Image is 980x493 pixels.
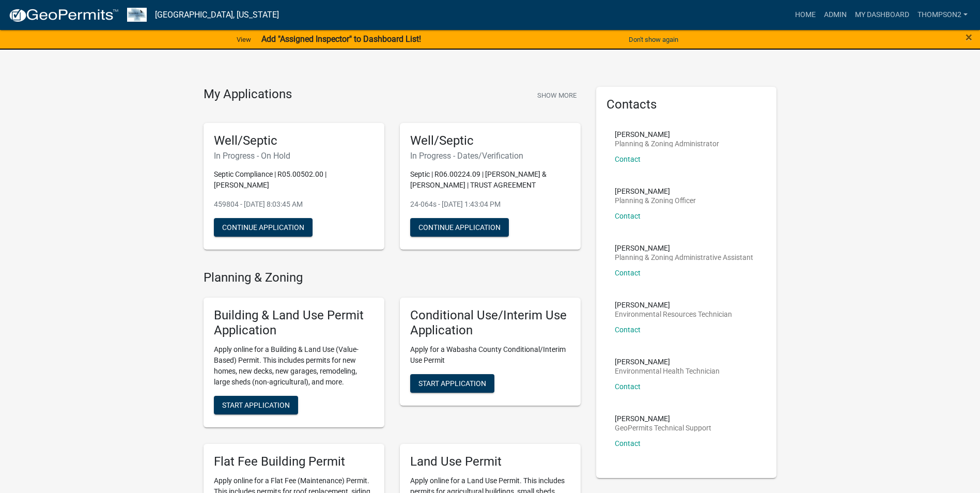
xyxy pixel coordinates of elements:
[820,5,851,25] a: Admin
[615,326,641,334] a: Contact
[410,199,570,210] p: 24-064s - [DATE] 1:43:04 PM
[615,140,719,147] p: Planning & Zoning Administrator
[155,6,279,24] a: [GEOGRAPHIC_DATA], [US_STATE]
[214,169,374,191] p: Septic Compliance | R05.00502.00 | [PERSON_NAME]
[214,396,298,414] button: Start Application
[214,344,374,388] p: Apply online for a Building & Land Use (Value-Based) Permit. This includes permits for new homes,...
[214,218,313,237] button: Continue Application
[410,454,570,469] h5: Land Use Permit
[204,270,581,285] h4: Planning & Zoning
[410,374,494,393] button: Start Application
[204,87,292,102] h4: My Applications
[533,87,581,104] button: Show More
[615,358,720,365] p: [PERSON_NAME]
[214,199,374,210] p: 459804 - [DATE] 8:03:45 AM
[966,31,972,43] button: Close
[410,344,570,366] p: Apply for a Wabasha County Conditional/Interim Use Permit
[214,133,374,148] h5: Well/Septic
[410,133,570,148] h5: Well/Septic
[615,382,641,391] a: Contact
[625,31,682,48] button: Don't show again
[851,5,913,25] a: My Dashboard
[127,8,147,22] img: Wabasha County, Minnesota
[261,34,421,44] strong: Add "Assigned Inspector" to Dashboard List!
[410,169,570,191] p: Septic | R06.00224.09 | [PERSON_NAME] & [PERSON_NAME] | TRUST AGREEMENT
[913,5,972,25] a: Thompson2
[615,188,696,195] p: [PERSON_NAME]
[615,424,711,432] p: GeoPermits Technical Support
[418,379,486,387] span: Start Application
[615,367,720,375] p: Environmental Health Technician
[615,131,719,138] p: [PERSON_NAME]
[214,151,374,161] h6: In Progress - On Hold
[214,308,374,338] h5: Building & Land Use Permit Application
[615,254,753,261] p: Planning & Zoning Administrative Assistant
[410,308,570,338] h5: Conditional Use/Interim Use Application
[615,415,711,422] p: [PERSON_NAME]
[615,155,641,163] a: Contact
[410,218,509,237] button: Continue Application
[615,439,641,448] a: Contact
[966,30,972,44] span: ×
[615,301,732,309] p: [PERSON_NAME]
[222,400,290,409] span: Start Application
[615,244,753,252] p: [PERSON_NAME]
[410,151,570,161] h6: In Progress - Dates/Verification
[214,454,374,469] h5: Flat Fee Building Permit
[606,97,767,112] h5: Contacts
[791,5,820,25] a: Home
[232,31,255,48] a: View
[615,269,641,277] a: Contact
[615,197,696,204] p: Planning & Zoning Officer
[615,311,732,318] p: Environmental Resources Technician
[615,212,641,220] a: Contact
